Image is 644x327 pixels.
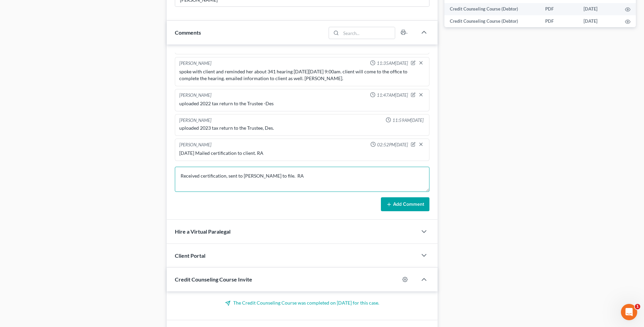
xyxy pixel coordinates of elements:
[179,100,425,107] div: uploaded 2022 tax return to the Trustee -Des
[381,197,429,212] button: Add Comment
[540,15,578,28] td: PDF
[175,29,201,36] span: Comments
[179,68,425,82] div: spoke with client and reminded her about 341 hearing [DATE][DATE] 9:00am. client will come to the...
[578,15,620,28] td: [DATE]
[444,3,540,15] td: Credit Counseling Course (Debtor)
[635,304,640,309] span: 1
[175,252,205,259] span: Client Portal
[377,92,408,98] span: 11:47AM[DATE]
[377,142,408,148] span: 02:52PM[DATE]
[540,3,578,15] td: PDF
[175,299,429,306] p: The Credit Counseling Course was completed on [DATE] for this case.
[175,276,252,283] span: Credit Counseling Course Invite
[179,142,211,148] div: [PERSON_NAME]
[444,15,540,28] td: Credit Counseling Course (Debtor)
[179,150,425,157] div: [DATE] Mailed certification to client. RA
[175,228,231,235] span: Hire a Virtual Paralegal
[179,117,211,124] div: [PERSON_NAME]
[392,117,424,124] span: 11:59AM[DATE]
[621,304,637,320] iframe: Intercom live chat
[341,27,395,39] input: Search...
[578,3,620,15] td: [DATE]
[179,92,211,99] div: [PERSON_NAME]
[179,60,211,67] div: [PERSON_NAME]
[377,60,408,67] span: 11:35AM[DATE]
[179,125,425,131] div: uploaded 2023 tax return to the Trustee, Des.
